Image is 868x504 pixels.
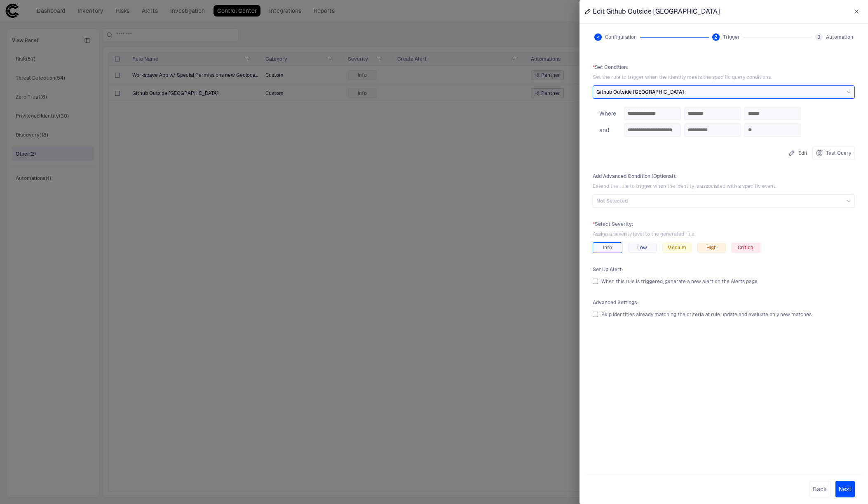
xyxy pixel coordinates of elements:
span: Set Condition : [593,64,855,71]
span: 3 [817,34,821,40]
span: Where [599,110,616,117]
span: Configuration [605,34,637,40]
span: Extend the rule to trigger when the identity is associated with a specific event. [593,183,855,189]
span: Add Advanced Condition (Optional) : [593,173,855,180]
span: Trigger [723,34,740,40]
span: Github Outside [GEOGRAPHIC_DATA] [596,89,684,95]
span: Select Severity : [593,221,855,227]
span: Assign a severity level to the generated rule. [593,231,855,237]
span: Low [637,244,647,251]
span: Automation [826,34,853,40]
span: Edit Github Outside [GEOGRAPHIC_DATA] [593,7,720,16]
span: Advanced Settings : [593,299,855,306]
span: Medium [667,244,686,251]
span: 2 [714,34,718,40]
button: Edit [787,147,809,160]
button: Back [809,481,830,497]
span: Set the rule to trigger when the identity meets the specific query conditions. [593,74,855,80]
span: When this rule is triggered, generate a new alert on the Alerts page. [601,279,758,284]
button: Test Query [812,147,855,160]
span: and [599,127,609,133]
span: Critical [738,244,755,251]
span: Skip identities already matching the criteria at rule update and evaluate only new matches [601,312,812,317]
span: High [706,244,717,251]
span: Info [603,244,612,251]
span: Set Up Alert : [593,266,855,273]
span: Not Selected [596,198,628,204]
button: Next [835,481,855,497]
